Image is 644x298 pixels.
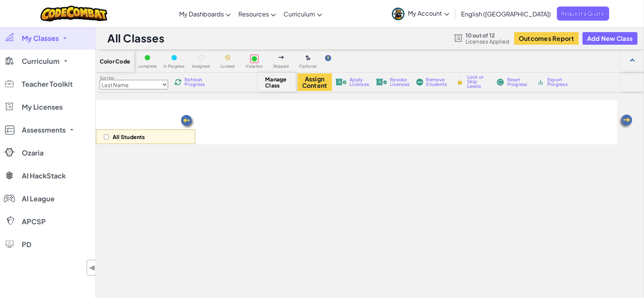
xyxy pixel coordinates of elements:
[456,78,464,85] img: IconLock.svg
[192,64,210,68] span: Assigned
[179,10,224,18] span: My Dashboards
[107,31,164,45] h1: All Classes
[298,73,332,91] button: Assign Content
[235,3,280,24] a: Resources
[22,104,63,110] span: My Licenses
[100,58,130,64] span: Color Code
[458,3,555,24] a: English ([GEOGRAPHIC_DATA])
[350,78,369,87] span: Apply Licenses
[467,75,490,89] span: Lock or Skip Levels
[283,10,315,18] span: Curriculum
[547,78,571,87] span: Export Progress
[273,64,289,68] span: Skipped
[461,10,551,18] span: English ([GEOGRAPHIC_DATA])
[163,64,185,68] span: In Progress
[426,78,449,87] span: Remove Students
[376,79,387,86] img: IconLicenseRevoke.svg
[390,78,409,87] span: Revoke Licenses
[618,114,633,129] img: Arrow_Left.png
[325,55,331,61] img: IconHint.svg
[388,2,453,26] a: My Account
[557,6,609,21] a: Request a Quote
[299,64,317,68] span: Optional
[89,262,95,273] span: ◀
[22,58,60,65] span: Curriculum
[40,6,107,21] img: CodeCombat logo
[22,195,55,202] span: AI League
[265,76,288,88] span: Manage Class
[113,134,145,140] p: All Students
[306,55,311,61] img: IconOptionalLevel.svg
[22,126,66,133] span: Assessments
[22,172,66,179] span: AI HackStack
[175,79,181,86] img: IconReload.svg
[583,32,638,45] button: Add New Class
[246,64,263,68] span: Violation
[22,81,73,87] span: Teacher Toolkit
[175,3,235,24] a: My Dashboards
[537,79,544,86] img: IconArchive.svg
[22,149,44,156] span: Ozaria
[100,75,168,81] label: Sort by
[138,64,157,68] span: complete
[514,32,579,45] button: Outcomes Report
[220,64,235,68] span: Locked
[416,79,423,86] img: IconRemoveStudents.svg
[408,9,449,17] span: My Account
[497,79,504,86] img: IconReset.svg
[392,8,405,20] img: avatar
[238,10,269,18] span: Resources
[507,78,530,87] span: Reset Progress
[466,38,510,44] span: Licenses Applied
[466,32,510,38] span: 10 out of 12
[278,56,284,59] img: IconSkippedLevel.svg
[22,35,59,42] span: My Classes
[184,78,208,87] span: Refresh Progress
[335,79,347,86] img: IconLicenseApply.svg
[280,3,326,24] a: Curriculum
[180,114,195,130] img: Arrow_Left.png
